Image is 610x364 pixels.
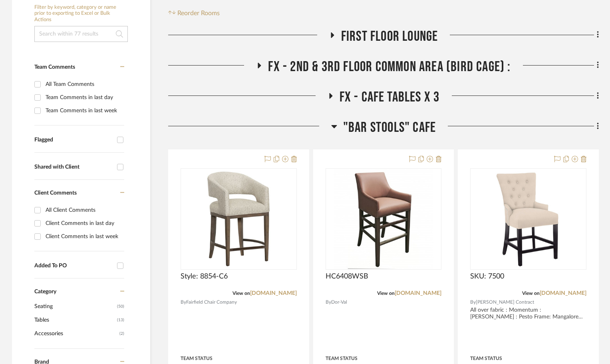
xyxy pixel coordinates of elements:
span: Tables [34,313,115,327]
div: Flagged [34,137,113,143]
div: Shared with Client [34,164,113,171]
span: View on [377,291,395,296]
span: First Floor Lounge [341,28,438,45]
span: "Bar Stools" Cafe [343,119,436,136]
span: Client Comments [34,190,77,196]
span: HC6408WSB [326,272,368,281]
div: Team Comments in last week [46,104,122,117]
img: Style: 8854-C6 [189,169,288,269]
img: HC6408WSB [334,169,433,269]
button: Reorder Rooms [168,8,220,18]
span: Style: 8854-C6 [181,272,228,281]
div: Team Comments in last day [46,91,122,104]
div: Client Comments in last day [46,217,122,230]
span: Team Comments [34,64,75,70]
input: Search within 77 results [34,26,128,42]
a: [DOMAIN_NAME] [540,290,586,296]
div: Team Status [181,355,213,362]
span: FX - 2nd & 3rd Floor Common Area (Bird cage) : [268,58,511,76]
span: Reorder Rooms [177,8,220,18]
div: Added To PO [34,263,113,269]
span: Category [34,288,56,295]
span: View on [232,291,250,296]
div: Client Comments in last week [46,230,122,243]
span: Seating [34,300,115,313]
div: All Client Comments [46,204,122,217]
h6: Filter by keyword, category or name prior to exporting to Excel or Bulk Actions [34,4,128,23]
span: View on [522,291,540,296]
span: Accessories [34,327,117,340]
span: Dor-Val [331,298,347,306]
span: FX - Cafe Tables X 3 [340,89,440,106]
a: [DOMAIN_NAME] [250,290,297,296]
div: Team Status [326,355,358,362]
span: By [470,298,476,306]
span: (2) [119,327,124,340]
div: All Team Comments [46,78,122,91]
img: SKU: 7500 [493,169,563,269]
span: (13) [117,314,124,326]
span: (50) [117,300,124,313]
span: Fairfield Chair Company [186,298,237,306]
span: By [181,298,186,306]
span: [PERSON_NAME] Contract [476,298,534,306]
div: Team Status [470,355,502,362]
span: By [326,298,331,306]
span: SKU: 7500 [470,272,504,281]
a: [DOMAIN_NAME] [395,290,441,296]
div: 0 [326,169,441,269]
